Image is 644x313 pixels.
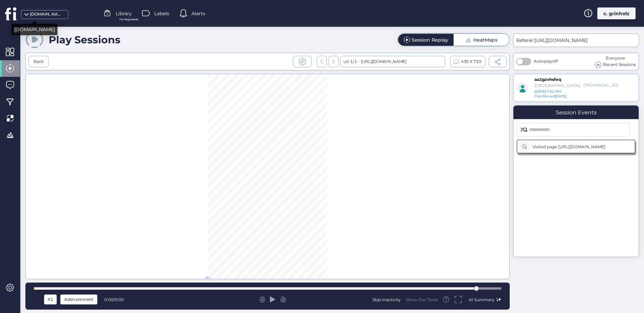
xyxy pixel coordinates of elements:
[412,38,448,42] div: Session Replay
[603,62,636,68] span: Recent Sessions
[372,297,401,303] div: Skip Inactivity
[116,10,132,17] span: Library
[469,297,495,302] span: AI Summary
[595,55,636,62] div: Everyone
[534,83,580,88] div: [GEOGRAPHIC_DATA]
[49,33,120,46] div: Play Sessions
[30,11,64,18] div: [DOMAIN_NAME]
[46,296,55,303] div: X1
[534,89,588,94] div: [DATE] 7:52 PM
[534,59,558,64] span: Autoplay
[556,109,597,116] div: Session Events
[119,17,138,22] span: For Segments
[104,297,113,302] span: 0:00
[340,56,445,67] div: url: 1/1 -
[583,83,610,88] div: [TECHNICAL_ID]
[406,297,438,303] div: Show Dev Tools
[154,10,169,17] span: Labels
[597,7,636,19] div: c. grinholz
[359,56,407,67] div: [URL][DOMAIN_NAME]
[33,59,44,65] div: Back
[64,296,93,303] span: Add comment
[461,58,481,65] span: 430 X 739
[104,297,128,302] div: /
[534,94,555,98] span: First Record
[532,144,620,149] div: Visited page [URL][DOMAIN_NAME]
[11,24,57,35] div: [DOMAIN_NAME]
[552,59,558,64] span: off
[516,37,534,43] span: Referer:
[534,94,571,99] div: [DATE]
[191,10,205,17] span: Alerts
[473,38,498,42] div: HeatMaps
[534,77,568,83] div: aa2gzvhsfeq
[115,297,124,302] span: 0:00
[534,37,588,43] span: [URL][DOMAIN_NAME]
